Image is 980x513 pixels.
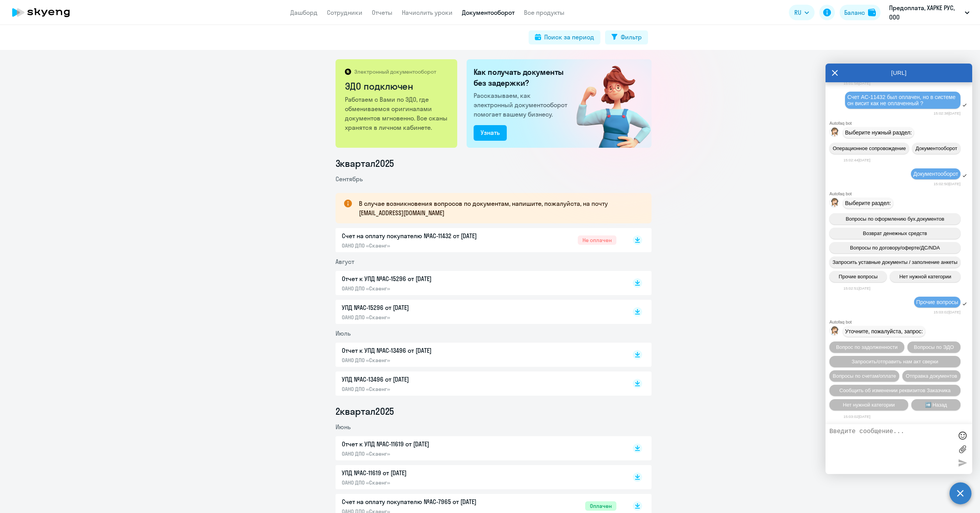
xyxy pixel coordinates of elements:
p: Электронный документооборот [354,68,436,75]
p: Счет на оплату покупателю №AC-11432 от [DATE] [342,231,506,241]
button: Сообщить об изменении реквизитов Заказчика [829,385,960,396]
p: ОАНО ДПО «Скаенг» [342,450,506,457]
img: bot avatar [830,326,840,338]
p: УПД №AC-11619 от [DATE] [342,468,506,478]
p: ОАНО ДПО «Скаенг» [342,357,506,364]
span: Нет нужной категории [843,402,895,408]
a: УПД №AC-11619 от [DATE]ОАНО ДПО «Скаенг» [342,468,616,486]
time: 15:02:51[DATE] [843,286,870,290]
a: УПД №AC-15296 от [DATE]ОАНО ДПО «Скаенг» [342,303,616,321]
span: Уточните, пожалуйста, запрос: [845,328,923,334]
button: Запросить/отправить нам акт сверки [829,356,960,367]
p: ОАНО ДПО «Скаенг» [342,386,506,393]
button: Вопросы по ЭДО [907,341,960,353]
span: Документооборот [916,145,957,151]
button: Операционное сопровождение [829,143,909,154]
span: Вопросы по счетам/оплате [833,373,896,379]
li: 3 квартал 2025 [336,157,652,170]
img: balance [868,9,876,16]
p: Предоплата, ХАРКЕ РУС, ООО [889,3,962,22]
a: Отчет к УПД №AC-11619 от [DATE]ОАНО ДПО «Скаенг» [342,439,616,457]
span: Счет АС-11432 был оплачен, но в системе он висит как не оплаченный ? [847,94,957,106]
time: 15:02:50[DATE] [934,182,960,186]
time: 15:03:02[DATE] [934,310,960,314]
a: Отчеты [372,9,392,16]
span: Выберите раздел: [845,200,891,206]
a: УПД №AC-13496 от [DATE]ОАНО ДПО «Скаенг» [342,375,616,393]
time: 15:01:58[DATE] [843,81,870,85]
p: В случае возникновения вопросов по документам, напишите, пожалуйста, на почту [EMAIL_ADDRESS][DOM... [359,199,637,218]
span: Запросить/отправить нам акт сверки [852,359,938,364]
button: Узнать [474,125,507,141]
span: Вопрос по задолженности [836,344,898,350]
p: Отчет к УПД №AC-11619 от [DATE] [342,439,506,449]
button: Документооборот [912,143,960,154]
button: Прочие вопросы [829,271,887,282]
span: Документооборот [913,171,958,177]
span: Не оплачен [578,235,616,245]
span: RU [794,8,801,17]
a: Дашборд [290,9,318,16]
p: Счет на оплату покупателю №AC-7965 от [DATE] [342,497,506,506]
div: Autofaq bot [829,320,972,324]
div: Autofaq bot [829,121,972,126]
span: Прочие вопросы [839,274,878,279]
div: Узнать [481,128,500,137]
button: Запросить уставные документы / заполнение анкеты [829,256,960,268]
span: Отправка документов [906,373,957,379]
a: Отчет к УПД №AC-15296 от [DATE]ОАНО ДПО «Скаенг» [342,274,616,292]
p: Отчет к УПД №AC-13496 от [DATE] [342,346,506,355]
h2: ЭДО подключен [345,80,449,92]
img: bot avatar [830,198,840,209]
p: УПД №AC-13496 от [DATE] [342,375,506,384]
button: Нет нужной категории [890,271,960,282]
span: Июль [336,329,351,337]
span: Сентябрь [336,175,363,183]
button: Возврат денежных средств [829,228,960,239]
span: Прочие вопросы [916,299,958,305]
p: ОАНО ДПО «Скаенг» [342,285,506,292]
span: Выберите нужный раздел: [845,129,912,136]
p: ОАНО ДПО «Скаенг» [342,479,506,486]
p: Рассказываем, как электронный документооборот помогает вашему бизнесу. [474,91,570,119]
button: RU [789,5,815,20]
li: 2 квартал 2025 [336,405,652,417]
p: ОАНО ДПО «Скаенг» [342,242,506,249]
span: Сообщить об изменении реквизитов Заказчика [840,387,951,393]
button: Вопрос по задолженности [829,341,904,353]
span: Август [336,258,354,265]
span: ➡️ Назад [925,402,947,408]
p: Работаем с Вами по ЭДО, где обмениваемся оригиналами документов мгновенно. Все сканы хранятся в л... [345,95,449,132]
time: 15:02:44[DATE] [843,158,870,162]
span: Июнь [336,423,351,431]
img: connected [564,59,652,148]
p: Отчет к УПД №AC-15296 от [DATE] [342,274,506,283]
button: Нет нужной категории [829,399,908,410]
span: Нет нужной категории [899,274,951,279]
button: Вопросы по оформлению бух.документов [829,213,960,225]
h2: Как получать документы без задержки? [474,67,570,88]
div: Баланс [844,8,865,17]
span: Вопросы по оформлению бух.документов [846,216,944,222]
div: Autofaq bot [829,191,972,196]
label: Лимит 10 файлов [957,443,968,455]
span: Запросить уставные документы / заполнение анкеты [833,259,957,265]
button: Вопросы по счетам/оплате [829,370,899,382]
p: УПД №AC-15296 от [DATE] [342,303,506,312]
span: Возврат денежных средств [863,230,927,236]
a: Начислить уроки [402,9,453,16]
img: bot avatar [830,127,840,139]
span: Вопросы по договору/оферте/ДС/NDA [850,245,940,251]
button: Вопросы по договору/оферте/ДС/NDA [829,242,960,253]
div: Фильтр [621,32,642,42]
p: ОАНО ДПО «Скаенг» [342,314,506,321]
button: Отправка документов [902,370,960,382]
a: Все продукты [524,9,565,16]
button: Поиск за период [529,30,600,44]
a: Сотрудники [327,9,362,16]
time: 15:02:38[DATE] [934,111,960,115]
a: Отчет к УПД №AC-13496 от [DATE]ОАНО ДПО «Скаенг» [342,346,616,364]
a: Счет на оплату покупателю №AC-11432 от [DATE]ОАНО ДПО «Скаенг»Не оплачен [342,231,616,249]
button: Балансbalance [840,5,881,20]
